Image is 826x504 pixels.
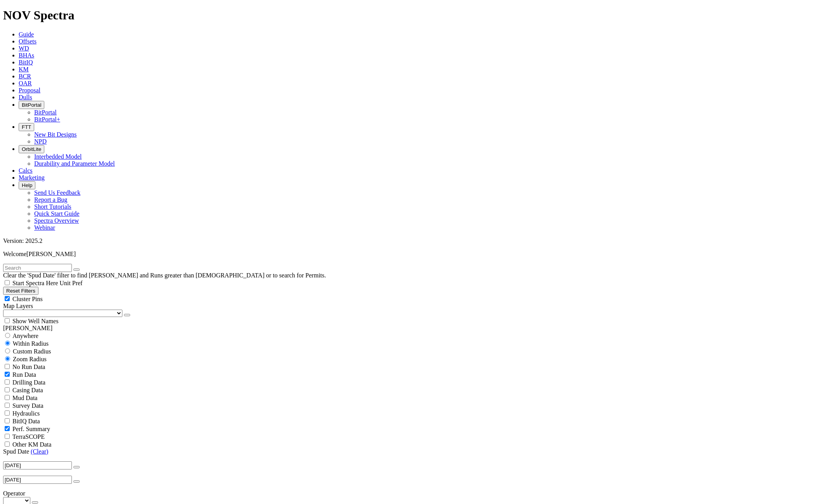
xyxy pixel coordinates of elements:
[19,66,29,73] a: KM
[12,418,40,424] span: BitIQ Data
[19,52,34,59] a: BHAs
[19,94,32,100] a: Dulls
[34,160,115,167] a: Durability and Parameter Model
[5,280,10,285] input: Start Spectra Here
[26,251,76,257] span: [PERSON_NAME]
[19,80,32,87] a: OAR
[12,426,50,432] span: Perf. Summary
[12,296,43,302] span: Cluster Pins
[13,340,49,347] span: Within Radius
[3,237,823,244] div: Version: 2025.2
[34,217,79,224] a: Spectra Overview
[3,325,823,332] div: [PERSON_NAME]
[3,8,823,23] h1: NOV Spectra
[34,224,55,231] a: Webinar
[12,333,38,339] span: Anywhere
[3,490,25,497] span: Operator
[3,425,823,433] filter-controls-checkbox: Performance Summary
[12,433,45,440] span: TerraSCOPE
[19,145,44,153] button: OrbitLite
[3,303,33,309] span: Map Layers
[19,73,31,80] a: BCR
[19,181,35,189] button: Help
[34,189,80,196] a: Send Us Feedback
[3,461,72,469] input: After
[3,433,823,440] filter-controls-checkbox: TerraSCOPE Data
[19,31,34,38] a: Guide
[19,123,34,131] button: FTT
[12,395,37,401] span: Mud Data
[12,364,45,370] span: No Run Data
[3,287,38,295] button: Reset Filters
[34,153,82,160] a: Interbedded Model
[13,348,51,355] span: Custom Radius
[12,379,45,386] span: Drilling Data
[34,131,77,138] a: New Bit Designs
[34,116,60,123] a: BitPortal+
[12,371,36,378] span: Run Data
[12,410,40,417] span: Hydraulics
[3,264,72,272] input: Search
[13,356,47,362] span: Zoom Radius
[12,402,44,409] span: Survey Data
[22,102,41,108] span: BitPortal
[19,174,45,181] a: Marketing
[3,476,72,484] input: Before
[22,124,31,130] span: FTT
[31,448,48,455] a: (Clear)
[19,38,37,45] a: Offsets
[3,272,326,279] span: Clear the 'Spud Date' filter to find [PERSON_NAME] and Runs greater than [DEMOGRAPHIC_DATA] or to...
[22,182,32,188] span: Help
[34,138,47,145] a: NPD
[19,59,33,66] a: BitIQ
[59,280,82,286] span: Unit Pref
[12,441,51,448] span: Other KM Data
[19,101,44,109] button: BitPortal
[3,440,823,448] filter-controls-checkbox: TerraSCOPE Data
[22,146,41,152] span: OrbitLite
[12,387,43,393] span: Casing Data
[3,448,29,455] span: Spud Date
[19,87,40,94] a: Proposal
[19,167,33,174] a: Calcs
[12,318,58,324] span: Show Well Names
[34,203,71,210] a: Short Tutorials
[34,109,57,116] a: BitPortal
[3,251,823,258] p: Welcome
[34,196,67,203] a: Report a Bug
[12,280,58,286] span: Start Spectra Here
[19,45,29,52] a: WD
[34,210,79,217] a: Quick Start Guide
[3,409,823,417] filter-controls-checkbox: Hydraulics Analysis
